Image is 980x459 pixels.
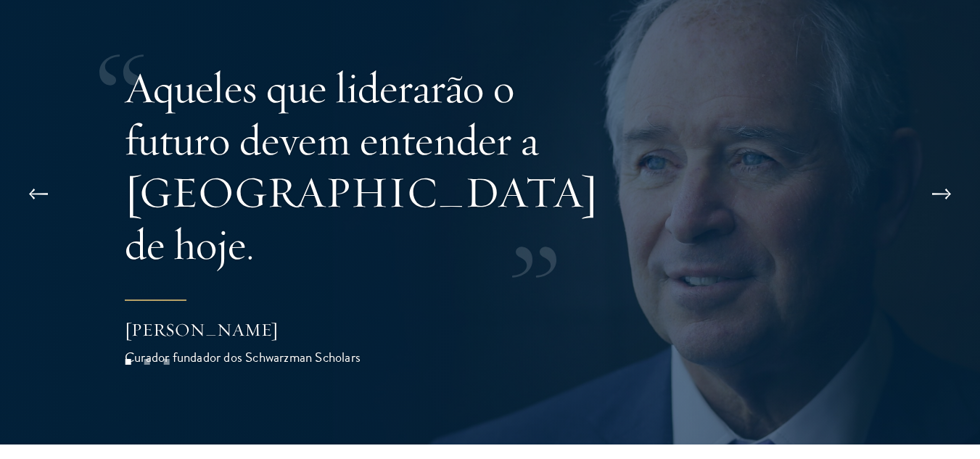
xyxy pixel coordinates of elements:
font: [PERSON_NAME] [125,318,279,341]
button: 1 de 3 [118,352,137,371]
button: 2 de 3 [138,352,157,371]
font: Aqueles que liderarão o futuro devem entender a [GEOGRAPHIC_DATA] de hoje. [125,60,598,271]
button: 3 de 3 [157,352,176,371]
font: Curador fundador dos Schwarzman Scholars [125,347,361,368]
